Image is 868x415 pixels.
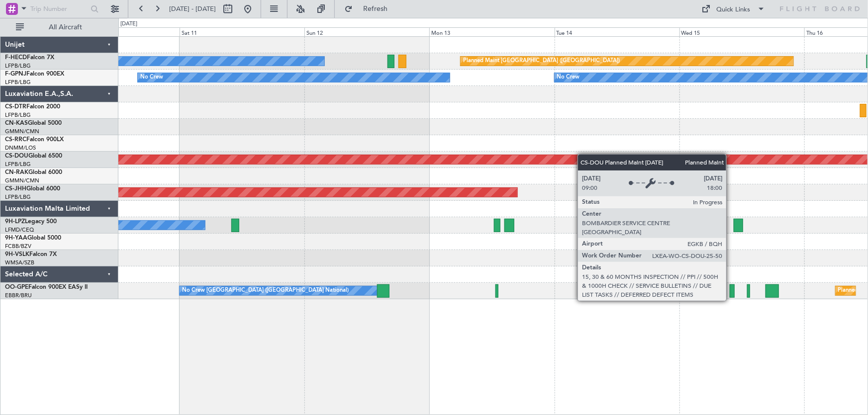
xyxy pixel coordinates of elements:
[5,55,54,61] a: F-HECDFalcon 7X
[717,5,751,15] div: Quick Links
[5,144,36,152] a: DNMM/LOS
[5,71,64,77] a: F-GPNJFalcon 900EX
[11,19,108,35] button: All Aircraft
[5,292,32,299] a: EBBR/BRU
[169,4,216,13] span: [DATE] - [DATE]
[5,71,26,77] span: F-GPNJ
[355,5,396,12] span: Refresh
[5,111,31,119] a: LFPB/LBG
[5,104,60,110] a: CS-DTRFalcon 2000
[26,24,105,31] span: All Aircraft
[5,219,57,225] a: 9H-LPZLegacy 500
[140,70,163,85] div: No Crew
[5,137,26,143] span: CS-RRC
[697,1,771,17] button: Quick Links
[5,219,25,225] span: 9H-LPZ
[182,283,349,298] div: No Crew [GEOGRAPHIC_DATA] ([GEOGRAPHIC_DATA] National)
[5,284,88,290] a: OO-GPEFalcon 900EX EASy II
[5,153,28,159] span: CS-DOU
[557,70,580,85] div: No Crew
[5,243,31,250] a: FCBB/BZV
[120,20,137,28] div: [DATE]
[463,54,620,69] div: Planned Maint [GEOGRAPHIC_DATA] ([GEOGRAPHIC_DATA])
[5,251,29,257] span: 9H-VSLK
[5,235,27,241] span: 9H-YAA
[5,169,62,175] a: CN-RAKGlobal 6000
[5,120,62,126] a: CN-KASGlobal 5000
[5,186,60,192] a: CS-JHHGlobal 6000
[30,1,88,16] input: Trip Number
[5,251,57,257] a: 9H-VSLKFalcon 7X
[5,284,28,290] span: OO-GPE
[5,169,28,175] span: CN-RAK
[5,55,27,61] span: F-HECD
[5,153,62,159] a: CS-DOUGlobal 6500
[555,27,679,36] div: Tue 14
[5,193,31,201] a: LFPB/LBG
[340,1,399,17] button: Refresh
[5,62,31,70] a: LFPB/LBG
[5,128,39,135] a: GMMN/CMN
[5,104,26,110] span: CS-DTR
[5,137,64,143] a: CS-RRCFalcon 900LX
[429,27,554,36] div: Mon 13
[5,235,61,241] a: 9H-YAAGlobal 5000
[5,120,28,126] span: CN-KAS
[5,79,31,86] a: LFPB/LBG
[5,177,39,184] a: GMMN/CMN
[5,161,31,168] a: LFPB/LBG
[5,259,34,266] a: WMSA/SZB
[5,226,34,234] a: LFMD/CEQ
[304,27,429,36] div: Sun 12
[180,27,304,36] div: Sat 11
[5,186,26,192] span: CS-JHH
[679,27,804,36] div: Wed 15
